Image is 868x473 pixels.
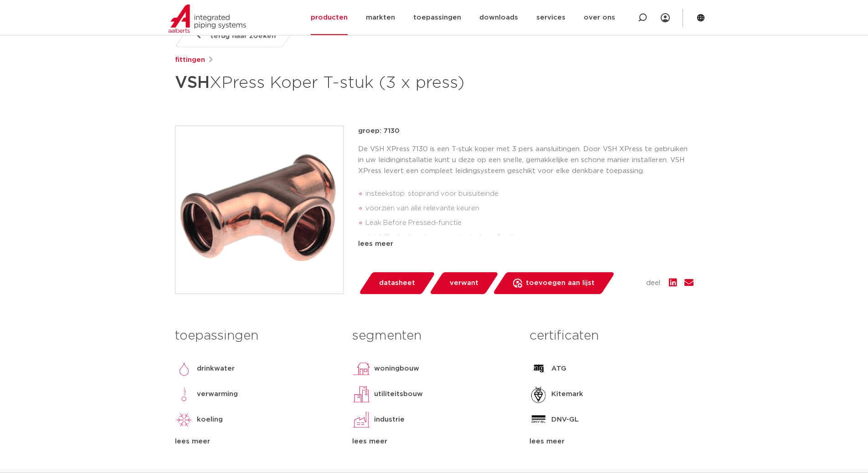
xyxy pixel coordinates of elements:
span: terug naar zoeken [211,29,276,43]
div: lees meer [529,436,693,447]
h3: segmenten [352,327,516,345]
a: fittingen [175,55,205,66]
img: industrie [352,411,370,429]
img: woningbouw [352,360,370,378]
img: Kitemark [529,385,548,403]
p: DNV-GL [551,414,579,425]
p: koeling [197,414,223,425]
p: industrie [374,414,405,425]
strong: VSH [175,75,210,91]
h1: XPress Koper T-stuk (3 x press) [175,69,517,97]
img: verwarming [175,385,193,403]
p: drinkwater [197,363,235,374]
p: Kitemark [551,389,583,400]
img: utiliteitsbouw [352,385,370,403]
img: Product Image for VSH XPress Koper T-stuk (3 x press) [175,126,343,294]
a: verwant [429,272,499,294]
p: De VSH XPress 7130 is een T-stuk koper met 3 pers aansluitingen. Door VSH XPress te gebruiken in ... [358,144,693,177]
a: datasheet [358,272,436,294]
p: ATG [551,363,566,374]
span: deel: [646,278,662,289]
h3: certificaten [529,327,693,345]
li: voorzien van alle relevante keuren [365,201,693,216]
img: DNV-GL [529,411,548,429]
span: toevoegen aan lijst [526,276,595,290]
a: terug naar zoeken [175,25,297,47]
img: koeling [175,411,193,429]
p: woningbouw [374,363,419,374]
img: drinkwater [175,360,193,378]
span: datasheet [379,276,415,290]
div: lees meer [352,436,516,447]
div: lees meer [175,436,339,447]
p: groep: 7130 [358,126,693,137]
h3: toepassingen [175,327,339,345]
p: utiliteitsbouw [374,389,423,400]
span: verwant [450,276,478,290]
li: duidelijke herkenning van materiaal en afmeting [365,230,693,245]
li: Leak Before Pressed-functie [365,216,693,230]
div: lees meer [358,239,693,249]
p: verwarming [197,389,238,400]
li: insteekstop: stoprand voor buisuiteinde [365,187,693,201]
img: ATG [529,360,548,378]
